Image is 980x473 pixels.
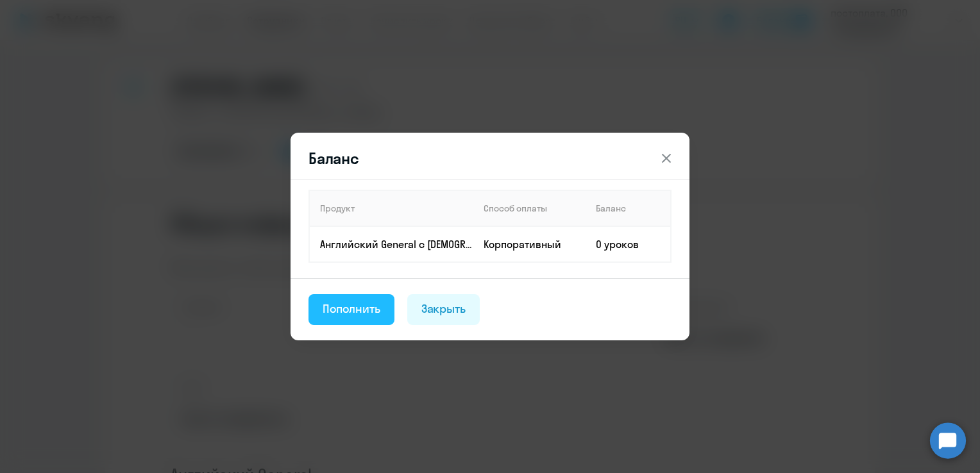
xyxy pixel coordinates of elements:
[473,226,586,262] td: Корпоративный
[308,294,394,325] button: Пополнить
[320,237,473,251] p: Английский General с [DEMOGRAPHIC_DATA] преподавателем
[407,294,480,325] button: Закрыть
[421,301,466,317] div: Закрыть
[291,148,689,169] header: Баланс
[309,190,473,226] th: Продукт
[586,226,671,262] td: 0 уроков
[473,190,586,226] th: Способ оплаты
[323,301,380,317] div: Пополнить
[586,190,671,226] th: Баланс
